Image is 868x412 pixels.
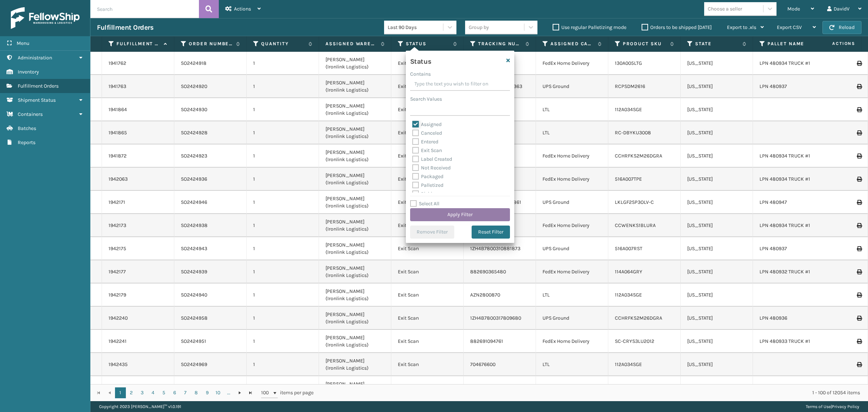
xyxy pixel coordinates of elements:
button: Reload [822,21,861,34]
a: 1941872 [109,152,127,160]
i: Print BOL [857,130,861,135]
h3: Fulfillment Orders [97,23,153,32]
span: items per page [261,387,314,398]
span: Fulfillment Orders [18,83,59,89]
a: 1941865 [109,129,127,136]
td: UPS Ground [536,237,608,260]
i: Print Label [857,316,861,321]
a: 1942240 [109,315,128,322]
td: [PERSON_NAME] (Ironlink Logistics) [319,237,391,260]
td: Exit Scan [391,191,464,214]
td: [US_STATE] [681,353,753,376]
span: Inventory [18,69,39,75]
a: Go to the last page [245,387,256,398]
td: [PERSON_NAME] (Ironlink Logistics) [319,260,391,283]
td: 1 [247,168,319,191]
a: 1942171 [109,199,125,206]
td: 1 [247,283,319,307]
td: SO2424940 [174,283,247,307]
td: FedEx Home Delivery [536,260,608,283]
a: 516A007TPE [615,176,642,182]
a: 1ZH4B7800317809680 [470,315,521,321]
label: Product SKU [623,41,667,47]
td: Exit Scan [391,307,464,330]
img: logo [11,7,80,29]
a: 10 [213,387,224,398]
label: Orders to be shipped [DATE] [642,24,712,30]
span: Actions [809,38,860,50]
td: LPN 480947 [753,376,825,399]
label: Assigned Warehouse [325,41,377,47]
td: 1 [247,330,319,353]
td: LPN 480936 [753,307,825,330]
td: [PERSON_NAME] (Ironlink Logistics) [319,283,391,307]
td: 1 [247,52,319,75]
td: Exit Scan [391,214,464,237]
td: [PERSON_NAME] (Ironlink Logistics) [319,307,391,330]
td: SO2424958 [174,307,247,330]
td: SO2424969 [174,353,247,376]
td: LPN 480934 TRUCK #1 [753,214,825,237]
td: 1 [247,353,319,376]
a: 1941762 [109,60,126,67]
td: [PERSON_NAME] (Ironlink Logistics) [319,353,391,376]
a: 1942173 [109,222,126,229]
label: Pallet Name [767,41,811,47]
a: Go to the next page [234,387,245,398]
div: Group by [469,24,489,31]
label: Order Number [189,41,233,47]
i: Print Label [857,269,861,274]
span: Actions [234,6,251,12]
td: Exit Scan [391,330,464,353]
td: 1 [247,376,319,399]
i: Print Label [857,84,861,89]
label: Use regular Palletizing mode [553,24,626,30]
td: SO2424936 [174,168,247,191]
span: Go to the last page [248,390,254,396]
i: Print Label [857,339,861,344]
td: FedEx Home Delivery [536,330,608,353]
label: State [695,41,739,47]
label: Entered [412,139,438,145]
td: SO2424972 [174,376,247,399]
td: [US_STATE] [681,330,753,353]
td: [PERSON_NAME] (Ironlink Logistics) [319,168,391,191]
label: Assigned Carrier Service [550,41,594,47]
a: 9 [202,387,213,398]
td: SO2424946 [174,191,247,214]
label: Search Values [410,95,442,103]
span: Menu [17,40,29,46]
a: 8 [191,387,202,398]
a: 7 [180,387,191,398]
td: [US_STATE] [681,191,753,214]
td: SO2424923 [174,144,247,168]
td: [US_STATE] [681,98,753,121]
a: 1942177 [109,268,126,276]
td: SO2424920 [174,75,247,98]
td: 1 [247,144,319,168]
label: Status [406,41,450,47]
a: Terms of Use [806,404,831,409]
td: [US_STATE] [681,168,753,191]
label: Assigned [412,121,442,127]
a: 114A064GRY [615,269,642,275]
a: 1941763 [109,83,126,90]
i: Print Label [857,154,861,159]
label: Quantity [261,41,305,47]
label: Select All [410,201,439,207]
td: AZN2800870 [464,283,536,307]
td: UPS Ground [536,376,608,399]
button: Apply Filter [410,208,510,221]
div: Choose a seller [708,5,742,13]
td: LTL [536,98,608,121]
td: [PERSON_NAME] (Ironlink Logistics) [319,98,391,121]
span: 100 [261,389,272,396]
td: [US_STATE] [681,214,753,237]
i: Print Label [857,177,861,182]
a: 3 [137,387,148,398]
a: RCPSDM2616 [615,83,645,89]
button: Reset Filter [472,226,510,239]
td: SO2424939 [174,260,247,283]
td: [PERSON_NAME] (Ironlink Logistics) [319,75,391,98]
td: 1 [247,237,319,260]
